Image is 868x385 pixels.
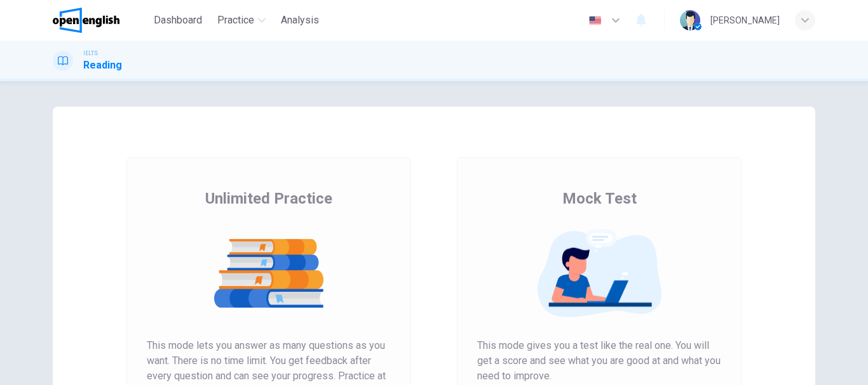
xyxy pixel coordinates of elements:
div: [PERSON_NAME] [710,13,780,28]
span: Mock Test [562,188,637,209]
img: OpenEnglish logo [53,8,119,33]
button: Dashboard [149,9,207,32]
img: Profile picture [680,10,700,30]
img: en [587,16,603,25]
button: Practice [212,9,271,32]
span: Dashboard [154,13,202,28]
span: Analysis [281,13,319,28]
span: IELTS [83,49,98,58]
button: Analysis [276,9,324,32]
span: Practice [217,13,254,28]
a: OpenEnglish logo [53,8,149,33]
span: Unlimited Practice [205,188,332,209]
h1: Reading [83,58,122,73]
span: This mode gives you a test like the real one. You will get a score and see what you are good at a... [477,338,721,384]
